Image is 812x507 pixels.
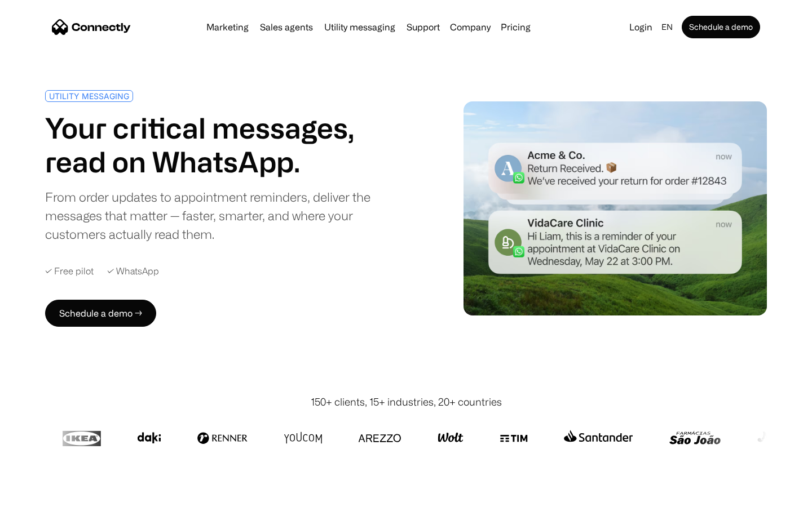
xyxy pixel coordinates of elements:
div: UTILITY MESSAGING [49,92,129,100]
a: home [52,19,131,35]
div: 150+ clients, 15+ industries, 20+ countries [311,394,502,410]
a: Schedule a demo → [45,300,156,327]
ul: Language list [23,487,68,503]
div: ✓ WhatsApp [107,266,159,277]
a: Login [625,19,657,35]
aside: Language selected: English [11,486,68,503]
div: Company [447,19,494,35]
a: Utility messaging [320,23,400,32]
div: ✓ Free pilot [45,266,94,277]
a: Pricing [496,23,535,32]
div: en [661,19,673,35]
a: Marketing [202,23,253,32]
div: From order updates to appointment reminders, deliver the messages that matter — faster, smarter, ... [45,188,401,243]
div: en [657,19,679,35]
a: Schedule a demo [682,16,760,38]
a: Sales agents [255,23,317,32]
div: Company [450,19,491,35]
h1: Your critical messages, read on WhatsApp. [45,111,401,179]
a: Support [402,23,444,32]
